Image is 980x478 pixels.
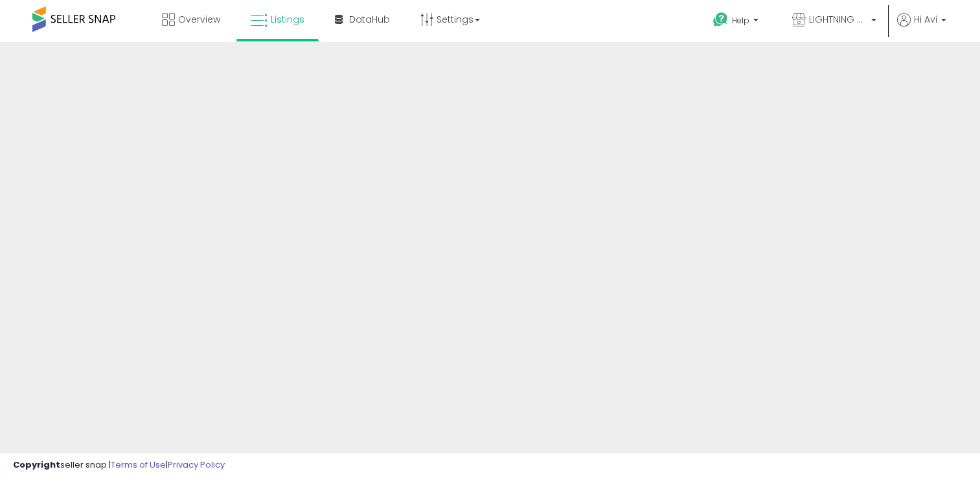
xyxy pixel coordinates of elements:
span: Help [732,15,749,26]
span: LIGHTNING DEALS GROUP [809,13,867,26]
a: Privacy Policy [168,459,225,471]
strong: Copyright [13,459,60,471]
i: Get Help [712,12,729,28]
a: Hi Avi [897,13,946,42]
span: Listings [271,13,304,26]
a: Help [703,2,771,42]
span: Hi Avi [914,13,937,26]
span: Overview [178,13,220,26]
span: DataHub [349,13,390,26]
a: Terms of Use [111,459,166,471]
div: seller snap | | [13,459,225,472]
